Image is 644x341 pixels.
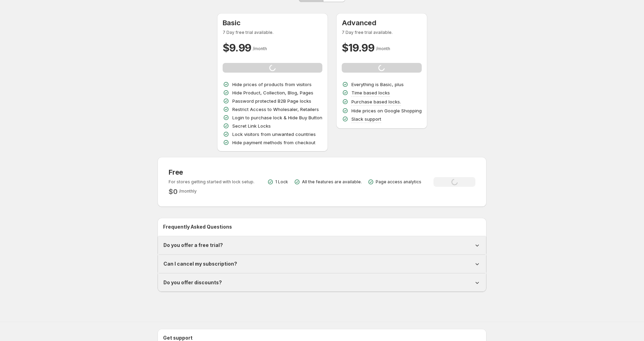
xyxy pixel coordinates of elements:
[232,131,316,138] p: Lock visitors from unwanted countries
[351,89,390,96] p: Time based locks
[253,46,267,51] span: / month
[223,19,322,27] h3: Basic
[342,41,375,55] h2: $ 19.99
[232,114,322,121] p: Login to purchase lock & Hide Buy Button
[275,179,288,185] p: 1 Lock
[376,179,421,185] p: Page access analytics
[351,98,401,105] p: Purchase based locks.
[342,30,422,35] p: 7 Day free trial available.
[169,187,178,196] h2: $ 0
[232,81,312,88] p: Hide prices of products from visitors
[163,223,481,230] h2: Frequently Asked Questions
[342,19,422,27] h3: Advanced
[169,179,254,185] p: For stores getting started with lock setup.
[163,242,223,249] h1: Do you offer a free trial?
[232,122,271,129] p: Secret Link Locks
[223,30,322,35] p: 7 Day free trial available.
[351,116,381,122] p: Slack support
[163,260,237,267] h1: Can I cancel my subscription?
[179,188,197,194] span: / monthly
[163,279,222,286] h1: Do you offer discounts?
[232,89,313,96] p: Hide Product, Collection, Blog, Pages
[232,139,315,146] p: Hide payment methods from checkout
[223,41,252,55] h2: $ 9.99
[376,46,390,51] span: / month
[351,107,422,114] p: Hide prices on Google Shopping
[302,179,362,185] p: All the features are available.
[351,81,404,88] p: Everything is Basic, plus
[232,98,311,104] p: Password protected B2B Page locks
[169,168,254,176] h3: Free
[232,106,319,113] p: Restrict Access to Wholesaler, Retailers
